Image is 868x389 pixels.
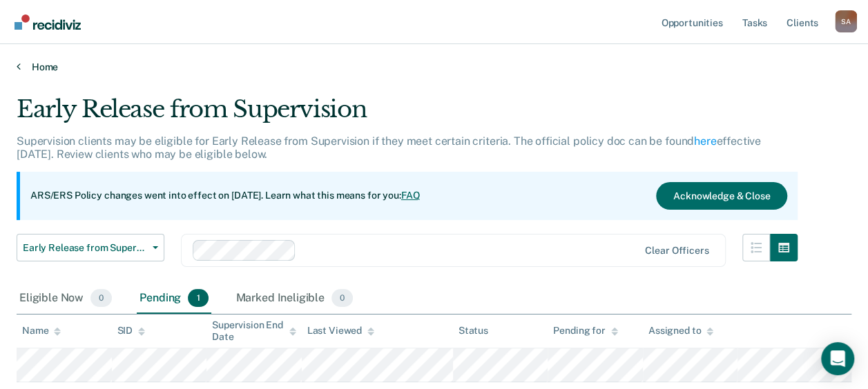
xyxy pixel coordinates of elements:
[835,10,857,32] div: S A
[17,234,164,261] button: Early Release from Supervision
[90,289,112,307] span: 0
[459,325,488,337] div: Status
[15,14,81,30] img: Recidiviz
[30,189,420,203] p: ARS/ERS Policy changes went into effect on [DATE]. Learn what this means for you:
[23,242,147,254] span: Early Release from Supervision
[648,325,713,337] div: Assigned to
[821,342,854,375] div: Open Intercom Messenger
[307,325,374,337] div: Last Viewed
[212,319,296,343] div: Supervision End Date
[17,134,761,161] p: Supervision clients may be eligible for Early Release from Supervision if they meet certain crite...
[188,289,208,307] span: 1
[17,95,798,134] div: Early Release from Supervision
[645,245,708,257] div: Clear officers
[656,182,787,210] button: Acknowledge & Close
[401,190,421,201] a: FAQ
[17,283,115,314] div: Eligible Now0
[331,289,353,307] span: 0
[17,61,851,73] a: Home
[233,283,356,314] div: Marked Ineligible0
[137,283,211,314] div: Pending1
[835,10,857,32] button: Profile dropdown button
[553,325,617,337] div: Pending for
[22,325,61,337] div: Name
[117,325,146,337] div: SID
[694,134,716,148] a: here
